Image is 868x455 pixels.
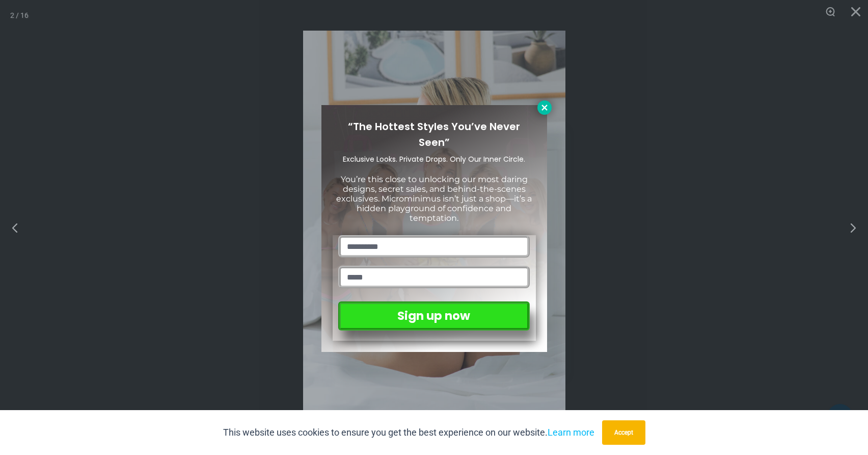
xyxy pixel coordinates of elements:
[348,119,520,149] span: “The Hottest Styles You’ve Never Seen”
[338,301,529,331] button: Sign up now
[336,174,532,223] span: You’re this close to unlocking our most daring designs, secret sales, and behind-the-scenes exclu...
[343,154,525,164] span: Exclusive Looks. Private Drops. Only Our Inner Circle.
[223,425,594,440] p: This website uses cookies to ensure you get the best experience on our website.
[602,420,645,445] button: Accept
[548,427,594,438] a: Learn more
[537,100,552,115] button: Close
